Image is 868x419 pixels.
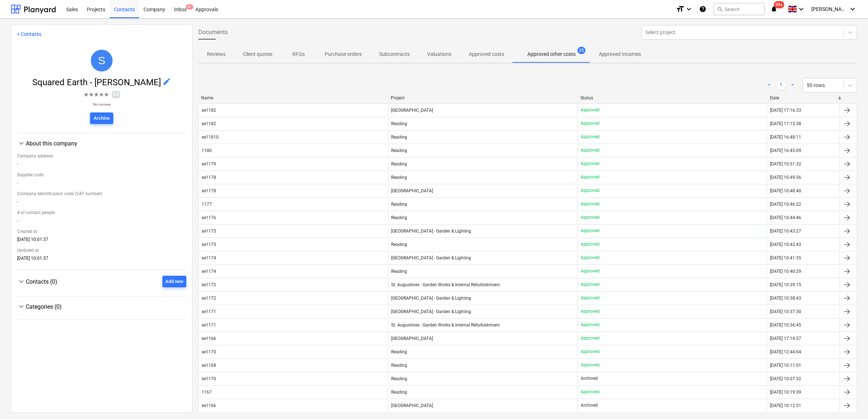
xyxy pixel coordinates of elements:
p: Approved Incomes [599,50,641,58]
div: [DATE] 10:07:32 [770,376,801,381]
p: No reviews [84,102,120,107]
span: 9+ [186,4,193,9]
div: [DATE] 10:46:22 [770,202,801,207]
span: St. Augustines - Garden Works & Internal Refurbishment [391,282,500,287]
span: S [98,54,105,66]
span: Richmond [391,108,433,113]
p: Archived [581,375,598,382]
div: se1182 [202,108,216,113]
div: 1167 [202,390,212,395]
a: Next page [788,81,797,90]
div: [DATE] 17:14:57 [770,336,801,341]
div: se1176 [202,215,216,220]
div: Company address [17,151,186,161]
p: Approved [581,308,600,315]
div: [DATE] 10:39:15 [770,282,801,287]
p: Approved other costs [527,50,576,58]
div: se1178 [202,175,216,180]
i: keyboard_arrow_down [848,5,857,13]
span: Reading [391,121,407,126]
i: keyboard_arrow_down [685,5,693,13]
div: - [17,218,186,226]
div: [DATE] 10:01:37 [17,237,186,245]
div: se1171 [202,309,216,314]
span: Reading [391,269,407,274]
div: se1170 [202,376,216,381]
div: se1179 [202,161,216,167]
div: [DATE] 10:48:40 [770,188,801,193]
div: Created at [17,226,186,237]
div: se1166 [202,403,216,408]
div: se1171 [202,323,216,328]
span: keyboard_arrow_down [17,139,26,148]
div: se1166 [202,336,216,341]
div: 1177 [202,202,212,207]
span: ★ [94,90,99,99]
a: < Contacts [17,31,41,37]
span: Blythe Road - Garden & Lighting [391,255,471,260]
div: se1172 [202,282,216,287]
p: Approved [581,188,600,194]
div: Add new [165,278,183,286]
div: Status [580,95,764,100]
div: About this company [17,139,186,148]
p: Approved [581,255,600,261]
span: ★ [104,90,109,99]
span: Reading [391,376,407,381]
div: se1168 [202,363,216,368]
button: Archive [90,112,113,124]
i: format_size [676,5,685,13]
div: 1180 [202,148,212,153]
span: Reading [391,175,407,180]
div: [DATE] 10:38:43 [770,296,801,301]
span: search [717,6,723,12]
span: Reading [391,363,407,368]
span: Reading [391,242,407,247]
span: [PERSON_NAME] [811,6,848,12]
div: [DATE] 12:44:04 [770,349,801,354]
div: About this company [26,140,186,147]
p: Approved costs [469,50,504,58]
p: RFQs [290,50,307,58]
p: Archived [581,402,598,408]
div: - [17,180,186,188]
div: # of contact people [17,207,186,218]
p: Approved [581,174,600,180]
span: Reading [391,161,407,167]
i: keyboard_arrow_down [797,5,806,13]
span: 0.0 [112,91,120,98]
div: Archive [94,114,110,123]
div: Updated at [17,245,186,256]
span: ★ [99,90,104,99]
div: [DATE] 10:19:39 [770,390,801,395]
div: se11810 [202,135,219,140]
div: About this company [17,148,186,264]
div: [DATE] 10:12:51 [770,403,801,408]
div: se1182 [202,121,216,126]
p: Approved [581,134,600,140]
p: Approved [581,147,600,153]
p: Approved [581,349,600,355]
p: Reviews [207,50,226,58]
span: ★ [84,90,89,99]
div: Categories (0) [17,311,186,314]
span: Reading [391,390,407,395]
div: se1170 [202,349,216,354]
div: [DATE] 10:37:30 [770,309,801,314]
span: Contacts (0) [26,278,57,285]
div: se1175 [202,242,216,247]
div: Date [770,95,837,100]
div: [DATE] 16:48:11 [770,135,801,140]
div: Categories (0) [17,302,186,311]
div: [DATE] 10:44:46 [770,215,801,220]
div: se1174 [202,269,216,274]
p: Client quotes [243,50,272,58]
div: se1178 [202,188,216,193]
div: Contacts (0)Add new [17,287,186,290]
div: Project [391,95,575,100]
span: ★ [89,90,94,99]
p: Approved [581,282,600,288]
div: [DATE] 10:11:01 [770,363,801,368]
div: Squared [91,50,113,71]
p: Approved [581,201,600,207]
